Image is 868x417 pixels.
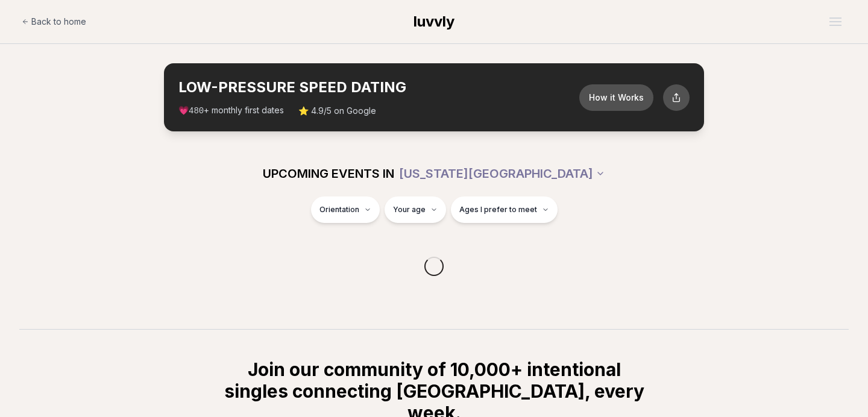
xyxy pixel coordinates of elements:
button: Your age [385,196,446,223]
a: luvvly [414,12,454,31]
span: UPCOMING EVENTS IN [263,165,394,182]
span: ⭐ 4.9/5 on Google [298,105,376,117]
a: Back to home [22,10,86,34]
h2: LOW-PRESSURE SPEED DATING [178,78,579,97]
span: Orientation [319,205,359,215]
span: Back to home [31,16,86,28]
span: 💗 + monthly first dates [178,104,284,117]
button: Open menu [825,13,846,31]
button: [US_STATE][GEOGRAPHIC_DATA] [399,160,605,187]
span: luvvly [414,13,454,30]
button: How it Works [579,84,653,111]
button: Ages I prefer to meet [451,196,558,223]
span: Ages I prefer to meet [459,205,537,215]
button: Orientation [311,196,380,223]
span: 480 [189,106,204,116]
span: Your age [393,205,426,215]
